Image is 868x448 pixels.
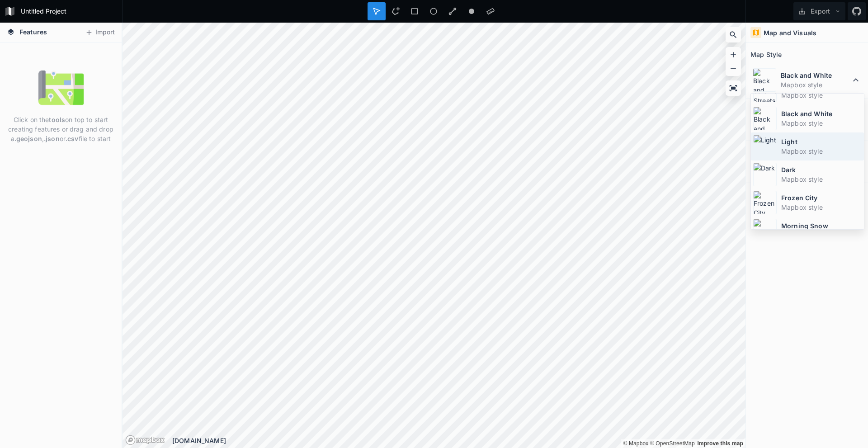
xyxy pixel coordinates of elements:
[753,219,777,242] img: Morning Snow
[781,203,862,212] dd: Mapbox style
[753,135,777,158] img: Light
[781,71,850,80] dt: Black and White
[125,435,165,445] a: Mapbox logo
[781,118,862,128] dd: Mapbox style
[750,47,782,61] h2: Map Style
[781,80,850,90] dd: Mapbox style
[19,27,47,37] span: Features
[781,137,862,146] dt: Light
[781,90,862,100] dd: Mapbox style
[753,107,777,130] img: Black and White
[14,135,42,142] strong: .geojson
[44,135,60,142] strong: .json
[753,68,776,92] img: Black and White
[781,221,862,231] dt: Morning Snow
[781,146,862,156] dd: Mapbox style
[66,135,79,142] strong: .csv
[80,25,119,40] button: Import
[764,28,816,38] h4: Map and Visuals
[781,174,862,184] dd: Mapbox style
[172,436,745,445] div: [DOMAIN_NAME]
[49,116,65,123] strong: tools
[7,115,115,143] p: Click on the on top to start creating features or drag and drop a , or file to start
[781,109,862,118] dt: Black and White
[781,193,862,203] dt: Frozen City
[793,2,845,20] button: Export
[753,163,777,186] img: Dark
[697,440,743,447] a: Map feedback
[38,65,84,110] img: empty
[650,440,695,447] a: OpenStreetMap
[623,440,648,447] a: Mapbox
[781,165,862,174] dt: Dark
[753,191,777,214] img: Frozen City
